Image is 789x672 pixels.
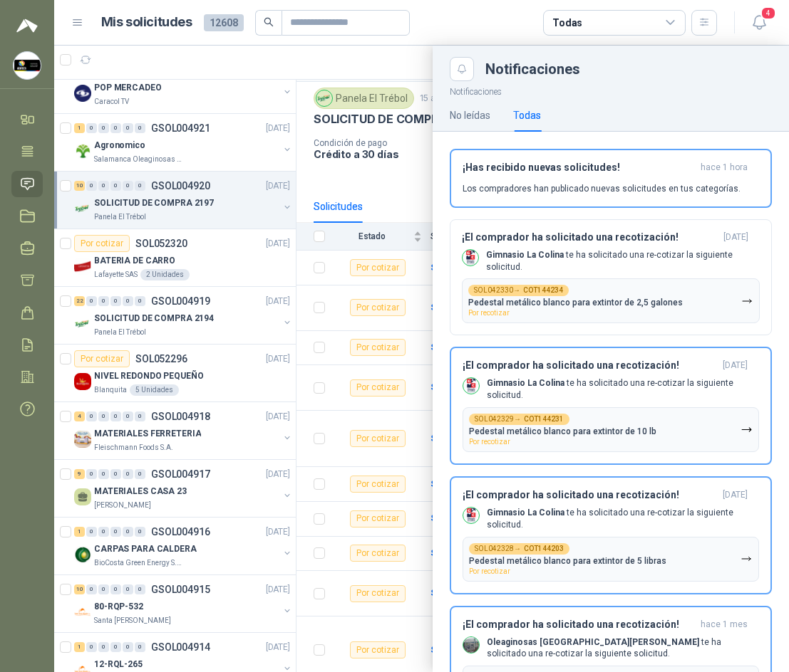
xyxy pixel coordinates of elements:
[463,359,717,372] h3: ¡El comprador ha solicitado una recotización!
[450,347,772,465] button: ¡El comprador ha solicitado una recotización![DATE] Company LogoGimnasio La Colina te ha solicita...
[469,567,510,575] span: Por recotizar
[450,219,772,336] button: ¡El comprador ha solicitado una recotización![DATE] Company LogoGimnasio La Colina te ha solicita...
[463,619,695,631] h3: ¡El comprador ha solicitado una recotización!
[450,476,772,594] button: ¡El comprador ha solicitado una recotización![DATE] Company LogoGimnasio La Colina te ha solicita...
[513,107,541,123] div: Todas
[16,17,38,34] img: Logo peakr
[463,637,479,653] img: Company Logo
[701,619,748,631] span: hace 1 mes
[463,508,479,523] img: Company Logo
[469,426,656,436] p: Pedestal metálico blanco para extintor de 10 lb
[552,15,582,31] div: Todas
[723,359,748,372] span: [DATE]
[487,508,564,518] b: Gimnasio La Colina
[264,17,274,27] span: search
[468,309,510,317] span: Por recotizar
[469,438,510,446] span: Por recotizar
[524,416,564,423] b: COT144231
[723,489,748,501] span: [DATE]
[524,545,564,552] b: COT144203
[450,107,490,123] div: No leídas
[760,6,776,20] span: 4
[204,14,244,31] span: 12608
[462,231,718,243] h3: ¡El comprador ha solicitado una recotización!
[463,489,717,501] h3: ¡El comprador ha solicitado una recotización!
[487,377,759,401] p: te ha solicitado una re-cotizar la siguiente solicitud.
[14,52,41,79] img: Company Logo
[723,231,748,243] span: [DATE]
[101,12,192,33] h1: Mis solicitudes
[485,62,772,76] div: Notificaciones
[469,543,569,555] div: SOL042328 →
[469,414,569,425] div: SOL042329 →
[468,298,683,308] p: Pedestal metálico blanco para extintor de 2,5 galones
[701,162,748,174] span: hace 1 hora
[463,378,479,394] img: Company Logo
[450,149,772,208] button: ¡Has recibido nuevas solicitudes!hace 1 hora Los compradores han publicado nuevas solicitudes en ...
[468,285,569,296] div: SOL042330 →
[463,537,759,582] button: SOL042328→COT144203Pedestal metálico blanco para extintor de 5 librasPor recotizar
[487,378,564,388] b: Gimnasio La Colina
[450,57,474,81] button: Close
[463,407,759,452] button: SOL042329→COT144231Pedestal metálico blanco para extintor de 10 lbPor recotizar
[746,10,772,36] button: 4
[487,507,759,531] p: te ha solicitado una re-cotizar la siguiente solicitud.
[463,250,478,266] img: Company Logo
[487,637,699,647] b: Oleaginosas [GEOGRAPHIC_DATA][PERSON_NAME]
[486,250,564,260] b: Gimnasio La Colina
[469,556,666,566] p: Pedestal metálico blanco para extintor de 5 libras
[487,636,759,661] p: te ha solicitado una re-cotizar la siguiente solicitud.
[523,287,563,294] b: COT144234
[463,162,695,174] h3: ¡Has recibido nuevas solicitudes!
[433,81,789,99] p: Notificaciones
[486,249,760,273] p: te ha solicitado una re-cotizar la siguiente solicitud.
[462,278,760,323] button: SOL042330→COT144234Pedestal metálico blanco para extintor de 2,5 galonesPor recotizar
[463,182,741,195] p: Los compradores han publicado nuevas solicitudes en tus categorías.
